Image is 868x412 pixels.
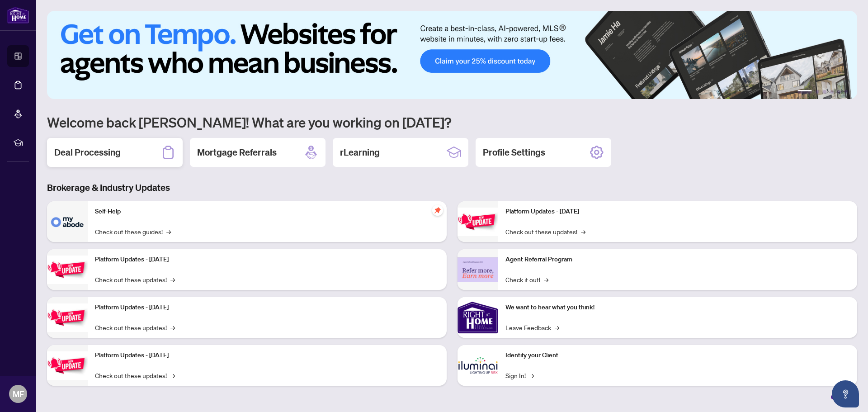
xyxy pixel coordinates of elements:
[95,370,175,380] a: Check out these updates!→
[170,275,175,284] span: →
[47,201,88,242] img: Self-Help
[458,208,498,236] img: Platform Updates - June 23, 2025
[95,207,439,217] p: Self-Help
[505,255,850,265] p: Agent Referral Program
[844,90,848,94] button: 6
[47,181,857,194] h3: Brokerage & Industry Updates
[505,207,850,217] p: Platform Updates - [DATE]
[47,303,88,332] img: Platform Updates - July 21, 2025
[458,257,498,282] img: Agent Referral Program
[505,350,850,360] p: Identify your Client
[432,205,443,216] span: pushpin
[505,275,548,284] a: Check it out!→
[47,256,88,284] img: Platform Updates - September 16, 2025
[340,146,380,159] h2: rLearning
[95,275,175,284] a: Check out these updates!→
[47,351,88,380] img: Platform Updates - July 8, 2025
[832,380,859,407] button: Open asap
[95,303,439,313] p: Platform Updates - [DATE]
[47,114,857,131] h1: Welcome back [PERSON_NAME]! What are you working on [DATE]?
[170,322,175,332] span: →
[544,275,548,284] span: →
[555,322,559,332] span: →
[95,227,171,237] a: Check out these guides!→
[505,370,534,380] a: Sign In!→
[823,90,826,94] button: 3
[505,322,559,332] a: Leave Feedback→
[166,227,171,237] span: →
[95,255,439,265] p: Platform Updates - [DATE]
[505,227,585,237] a: Check out these updates!→
[505,303,850,313] p: We want to hear what you think!
[95,350,439,360] p: Platform Updates - [DATE]
[837,90,841,94] button: 5
[581,227,585,237] span: →
[797,90,812,94] button: 1
[54,146,121,159] h2: Deal Processing
[529,370,534,380] span: →
[47,11,857,99] img: Slide 0
[458,297,498,338] img: We want to hear what you think!
[816,90,819,94] button: 2
[197,146,277,159] h2: Mortgage Referrals
[483,146,545,159] h2: Profile Settings
[95,322,175,332] a: Check out these updates!→
[170,370,175,380] span: →
[13,388,24,400] span: MF
[830,90,834,94] button: 4
[7,7,29,24] img: logo
[458,345,498,386] img: Identify your Client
